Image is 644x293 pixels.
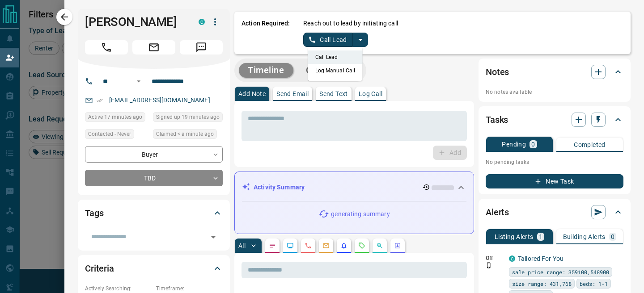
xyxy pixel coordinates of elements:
p: generating summary [331,209,390,219]
p: Send Text [319,91,348,97]
p: Reach out to lead by initiating call [303,19,398,28]
svg: Listing Alerts [340,242,347,249]
button: Campaigns [297,63,362,78]
div: Criteria [85,258,223,279]
p: Send Email [276,91,309,97]
h2: Tags [85,206,103,220]
button: Open [133,76,144,87]
div: condos.ca [509,255,515,262]
span: Claimed < a minute ago [156,130,214,138]
svg: Emails [322,242,330,249]
h2: Alerts [486,205,509,219]
p: Action Required: [241,19,290,47]
p: Off [486,254,504,262]
h1: [PERSON_NAME] [85,15,185,29]
p: All [238,243,246,249]
div: Thu Aug 14 2025 [153,129,223,142]
p: Log Call [359,91,382,97]
button: Timeline [239,63,293,78]
h2: Criteria [85,261,114,276]
div: Thu Aug 14 2025 [85,112,148,125]
p: Building Alerts [563,234,606,240]
h2: Tasks [486,113,508,127]
li: Log Manual Call [308,64,363,77]
p: 0 [611,234,614,240]
li: Call Lead [308,50,363,64]
svg: Email Verified [97,97,103,104]
div: TBD [85,170,223,186]
span: Contacted - Never [88,130,131,138]
p: Add Note [238,91,266,97]
svg: Lead Browsing Activity [287,242,294,249]
button: Open [207,231,220,243]
span: sale price range: 359100,548900 [512,268,609,276]
svg: Opportunities [376,242,383,249]
p: 0 [531,141,535,147]
p: Activity Summary [254,183,305,192]
div: Tasks [486,109,623,130]
p: Actively Searching: [85,285,152,293]
p: Completed [574,142,606,148]
p: Pending [502,141,526,147]
svg: Calls [305,242,312,249]
svg: Notes [269,242,276,249]
p: No pending tasks [486,155,623,169]
span: Email [132,40,175,54]
svg: Requests [358,242,365,249]
span: Active 17 minutes ago [88,113,142,121]
button: Call Lead [303,33,353,47]
p: 1 [539,234,542,240]
svg: Agent Actions [394,242,401,249]
span: Call [85,40,128,54]
span: Message [180,40,223,54]
h2: Notes [486,65,509,79]
div: Notes [486,61,623,83]
div: Thu Aug 14 2025 [153,112,223,125]
a: Tailored For You [518,255,563,262]
span: beds: 1-1 [580,279,608,288]
span: Signed up 19 minutes ago [156,113,220,121]
p: Listing Alerts [495,234,534,240]
span: size range: 431,768 [512,279,572,288]
div: Tags [85,202,223,224]
svg: Push Notification Only [486,262,492,268]
p: No notes available [486,88,623,96]
a: [EMAIL_ADDRESS][DOMAIN_NAME] [109,96,210,104]
button: New Task [486,174,623,188]
p: Timeframe: [156,285,223,293]
div: split button [303,33,368,47]
div: Activity Summary [242,179,466,196]
div: condos.ca [199,19,205,25]
div: Alerts [486,201,623,223]
div: Buyer [85,146,223,163]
